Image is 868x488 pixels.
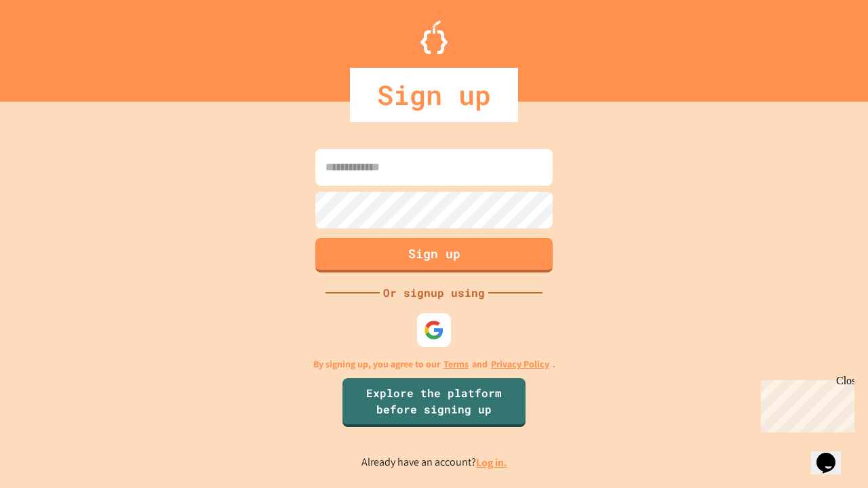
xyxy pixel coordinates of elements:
[755,375,854,432] iframe: chat widget
[476,455,507,470] a: Log in.
[491,357,549,371] a: Privacy Policy
[342,378,526,427] a: Explore the platform before signing up
[313,357,555,371] p: By signing up, you agree to our and .
[361,454,507,471] p: Already have an account?
[811,434,854,474] iframe: chat widget
[350,68,518,122] div: Sign up
[5,5,94,86] div: Chat with us now!Close
[420,20,448,54] img: Logo.svg
[315,238,553,272] button: Sign up
[380,285,488,301] div: Or signup using
[424,320,444,340] img: google-icon.svg
[443,357,469,371] a: Terms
